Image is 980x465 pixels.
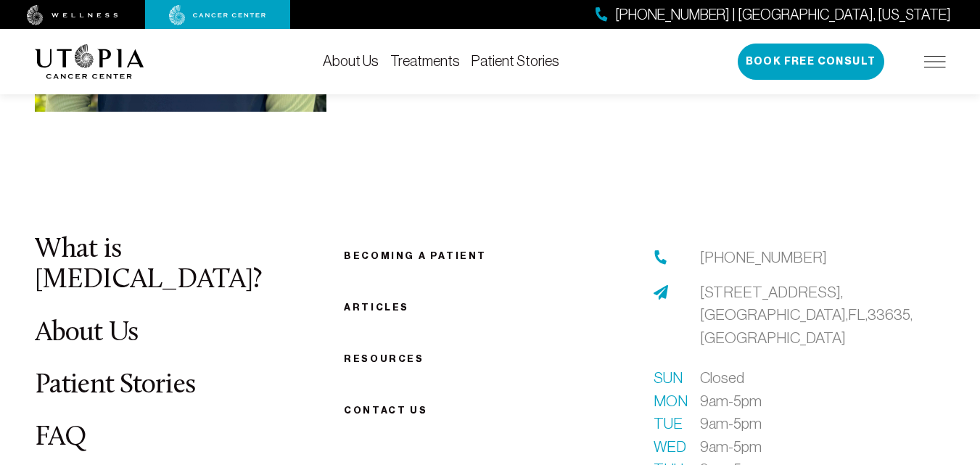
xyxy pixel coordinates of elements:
[700,390,762,413] span: 9am-5pm
[924,56,946,67] img: icon-hamburger
[654,390,683,413] span: Mon
[169,5,266,25] img: cancer center
[654,250,668,265] img: phone
[700,366,744,390] span: Closed
[35,424,87,452] a: FAQ
[700,246,827,269] a: [PHONE_NUMBER]
[323,53,379,69] a: About Us
[615,4,951,25] span: [PHONE_NUMBER] | [GEOGRAPHIC_DATA], [US_STATE]
[344,405,427,416] span: Contact us
[654,435,683,458] span: Wed
[344,302,409,313] a: Articles
[700,284,913,346] span: [STREET_ADDRESS], [GEOGRAPHIC_DATA], FL, 33635, [GEOGRAPHIC_DATA]
[35,371,196,400] a: Patient Stories
[700,412,762,435] span: 9am-5pm
[700,435,762,458] span: 9am-5pm
[654,366,683,390] span: Sun
[738,44,884,80] button: Book Free Consult
[654,285,668,300] img: address
[344,250,487,261] a: Becoming a patient
[35,319,139,347] a: About Us
[344,353,424,364] a: Resources
[596,4,951,25] a: [PHONE_NUMBER] | [GEOGRAPHIC_DATA], [US_STATE]
[35,44,144,79] img: logo
[35,236,262,295] a: What is [MEDICAL_DATA]?
[654,412,683,435] span: Tue
[27,5,118,25] img: wellness
[700,281,946,350] a: [STREET_ADDRESS],[GEOGRAPHIC_DATA],FL,33635,[GEOGRAPHIC_DATA]
[390,53,460,69] a: Treatments
[472,53,559,69] a: Patient Stories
